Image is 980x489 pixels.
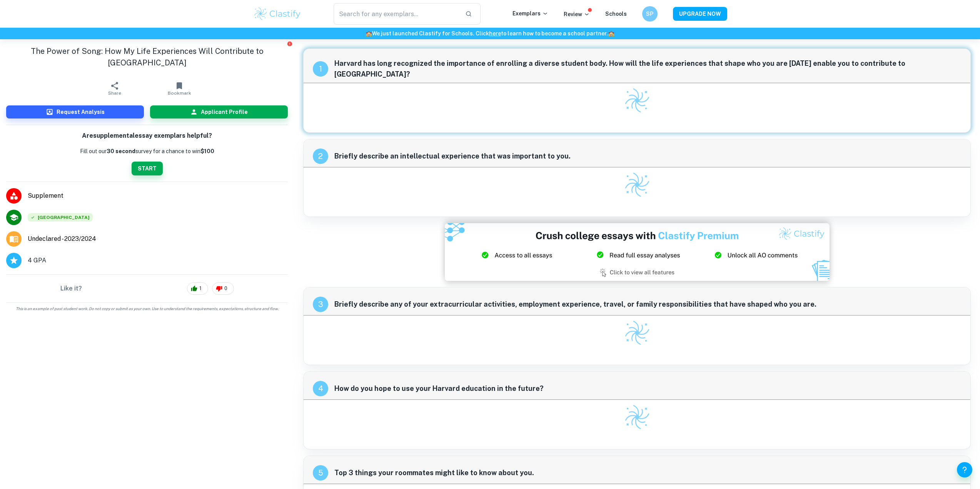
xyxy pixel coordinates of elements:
[168,90,191,96] span: Bookmark
[187,282,208,295] div: 1
[334,383,961,394] span: How do you hope to use your Harvard education in the future?
[2,29,978,38] h6: We just launched Clastify for Schools. Click to learn how to become a school partner.
[513,9,548,18] p: Exemplars
[220,285,232,292] span: 0
[624,171,651,198] img: Clastify logo
[212,282,234,295] div: 0
[60,284,82,293] h6: Like it?
[80,147,214,155] p: Fill out our survey for a chance to win
[28,234,96,244] span: Undeclared - 2023/2024
[201,108,248,116] h6: Applicant Profile
[313,465,328,481] div: recipe
[366,30,372,37] span: 🏫
[28,191,288,200] span: Supplement
[3,306,291,312] span: This is an example of past student work. Do not copy or submit as your own. Use to understand the...
[334,58,961,80] span: Harvard has long recognized the importance of enrolling a diverse student body. How will the life...
[28,234,102,244] a: Major and Application Year
[147,78,212,99] button: Bookmark
[334,151,961,162] span: Briefly describe an intellectual experience that was important to you.
[82,131,212,141] h6: Are supplemental essay exemplars helpful?
[28,213,93,222] div: Accepted: Harvard University
[195,285,206,292] span: 1
[624,404,651,431] img: Clastify logo
[334,467,961,478] span: Top 3 things your roommates might like to know about you.
[489,30,501,37] a: here
[313,149,328,164] div: recipe
[334,3,459,25] input: Search for any exemplars...
[253,6,302,22] img: Clastify logo
[673,7,727,21] button: UPGRADE NOW
[624,319,651,346] img: Clastify logo
[28,256,46,265] span: 4 GPA
[57,108,105,116] h6: Request Analysis
[107,148,135,154] b: 30 second
[108,90,121,96] span: Share
[313,297,328,312] div: recipe
[6,105,144,118] button: Request Analysis
[313,381,328,396] div: recipe
[642,6,658,22] button: SP
[82,78,147,99] button: Share
[605,11,627,17] a: Schools
[28,213,93,222] span: [GEOGRAPHIC_DATA]
[608,30,614,37] span: 🏫
[564,10,590,18] p: Review
[6,45,288,68] h1: The Power of Song: How My Life Experiences Will Contribute to [GEOGRAPHIC_DATA]
[334,299,961,310] span: Briefly describe any of your extracurricular activities, employment experience, travel, or family...
[445,223,830,281] img: Ad
[624,87,651,114] img: Clastify logo
[957,462,972,477] button: Help and Feedback
[132,162,163,175] button: START
[313,61,328,77] div: recipe
[645,10,654,18] h6: SP
[287,41,292,47] button: Report issue
[200,148,214,154] strong: $100
[150,105,288,118] button: Applicant Profile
